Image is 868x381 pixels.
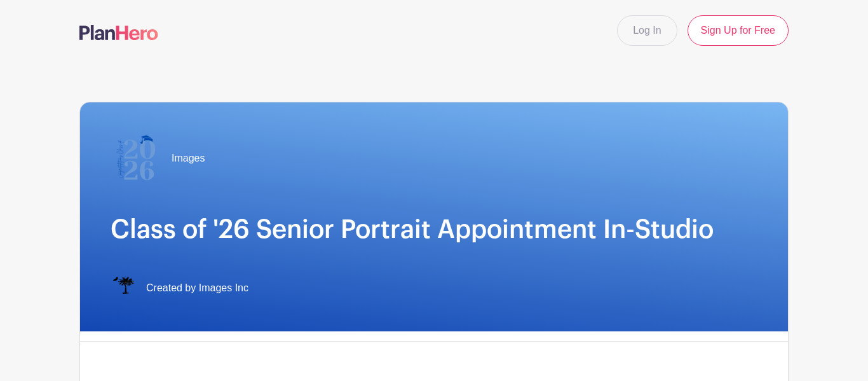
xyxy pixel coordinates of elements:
img: 2026%20logo%20(2).png [111,133,161,184]
img: IMAGES%20logo%20transparenT%20PNG%20s.png [111,275,136,301]
h1: Class of '26 Senior Portrait Appointment In-Studio [111,214,757,245]
img: logo-507f7623f17ff9eddc593b1ce0a138ce2505c220e1c5a4e2b4648c50719b7d32.svg [79,25,158,40]
span: Created by Images Inc [146,281,248,296]
span: Images [172,151,205,166]
a: Log In [617,15,677,46]
a: Sign Up for Free [688,15,789,46]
